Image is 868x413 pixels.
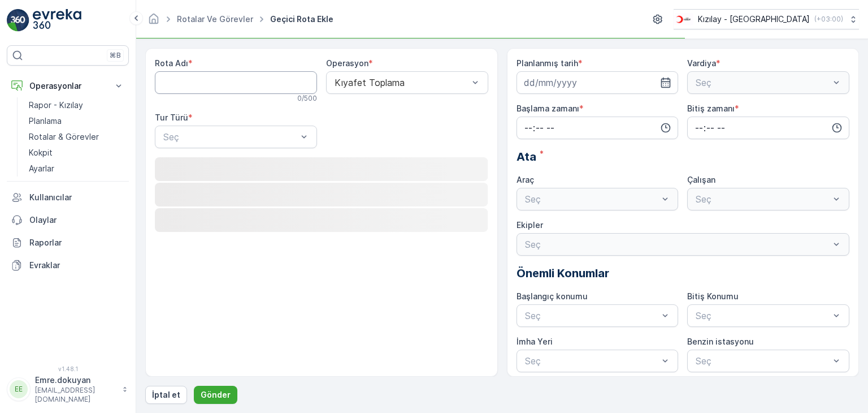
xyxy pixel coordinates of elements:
p: Ayarlar [29,163,54,174]
a: Rotalar ve Görevler [177,14,253,24]
label: Vardiya [687,58,716,68]
a: Planlama [24,113,129,129]
p: Rapor - Kızılay [29,100,83,111]
a: Rotalar & Görevler [24,129,129,145]
p: ⌘B [110,51,121,60]
p: ( +03:00 ) [814,15,843,24]
label: Rota Adı [155,58,188,68]
img: k%C4%B1z%C4%B1lay_D5CCths_t1JZB0k.png [674,13,693,25]
p: Rotalar & Görevler [29,131,99,143]
a: Raporlar [7,231,129,254]
p: Seç [525,309,659,322]
input: dd/mm/yyyy [517,71,679,94]
p: Seç [163,130,297,144]
p: Kullanıcılar [29,192,124,203]
p: Önemli Konumlar [517,265,850,282]
p: İptal et [152,389,180,401]
button: Kızılay - [GEOGRAPHIC_DATA](+03:00) [674,9,859,29]
p: Gönder [201,389,231,401]
label: Başlangıç konumu [517,291,588,301]
p: Seç [696,354,830,368]
label: Planlanmış tarih [517,58,578,68]
a: Olaylar [7,209,129,231]
label: Başlama zamanı [517,104,579,113]
p: Operasyonlar [29,80,106,92]
p: [EMAIL_ADDRESS][DOMAIN_NAME] [35,386,116,404]
p: Seç [696,309,830,322]
p: Olaylar [29,214,124,226]
p: Raporlar [29,237,124,248]
a: Ayarlar [24,161,129,177]
span: v 1.48.1 [7,365,129,372]
p: Emre.dokuyan [35,375,116,386]
label: Operasyon [326,58,368,68]
a: Ana Sayfa [147,17,160,27]
p: Evraklar [29,260,124,271]
p: Kızılay - [GEOGRAPHIC_DATA] [698,14,810,25]
button: EEEmre.dokuyan[EMAIL_ADDRESS][DOMAIN_NAME] [7,375,129,404]
button: İptal et [145,386,187,404]
label: Ekipler [517,220,543,230]
button: Operasyonlar [7,75,129,97]
a: Kullanıcılar [7,186,129,209]
p: Planlama [29,115,62,127]
button: Gönder [194,386,237,404]
a: Rapor - Kızılay [24,97,129,113]
p: Seç [525,354,659,368]
a: Evraklar [7,254,129,277]
label: Tur Türü [155,113,188,122]
img: logo_light-DOdMpM7g.png [33,9,81,32]
label: Bitiş zamanı [687,104,735,113]
label: Benzin istasyonu [687,337,754,346]
span: Ata [517,148,536,165]
label: Bitiş Konumu [687,291,739,301]
p: 0 / 500 [297,94,317,103]
span: Geçici Rota Ekle [268,14,336,25]
img: logo [7,9,29,32]
p: Kokpit [29,147,53,158]
label: Araç [517,175,534,184]
a: Kokpit [24,145,129,161]
label: İmha Yeri [517,337,553,346]
div: EE [10,380,28,398]
label: Çalışan [687,175,715,184]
